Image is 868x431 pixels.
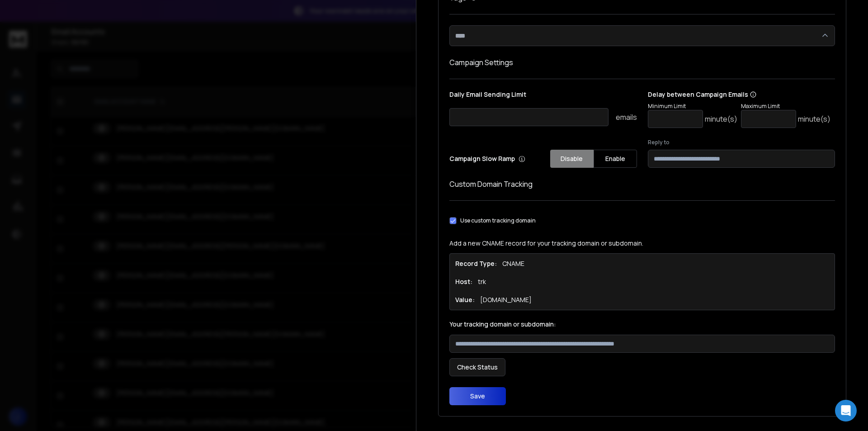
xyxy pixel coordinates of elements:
div: Open Intercom Messenger [835,400,857,422]
p: Minimum Limit [648,103,737,110]
label: Use custom tracking domain [460,217,536,224]
label: Reply to [648,139,835,146]
label: Your tracking domain or subdomain: [449,321,835,327]
button: Check Status [449,358,505,376]
p: emails [616,112,637,123]
p: minute(s) [798,114,830,124]
p: Delay between Campaign Emails [648,90,830,99]
button: Enable [594,150,637,168]
h1: Value: [455,295,475,304]
p: CNAME [502,259,524,268]
button: Disable [550,150,594,168]
p: Add a new CNAME record for your tracking domain or subdomain. [449,239,835,248]
h1: Record Type: [455,259,497,268]
p: minute(s) [705,114,737,124]
p: Maximum Limit [741,103,830,110]
h1: Host: [455,277,472,286]
p: [DOMAIN_NAME] [480,295,532,304]
h1: Custom Domain Tracking [449,179,835,189]
button: Save [449,387,506,405]
p: Campaign Slow Ramp [449,154,525,163]
p: Daily Email Sending Limit [449,90,637,103]
p: trk [478,277,486,286]
h1: Campaign Settings [449,57,835,68]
